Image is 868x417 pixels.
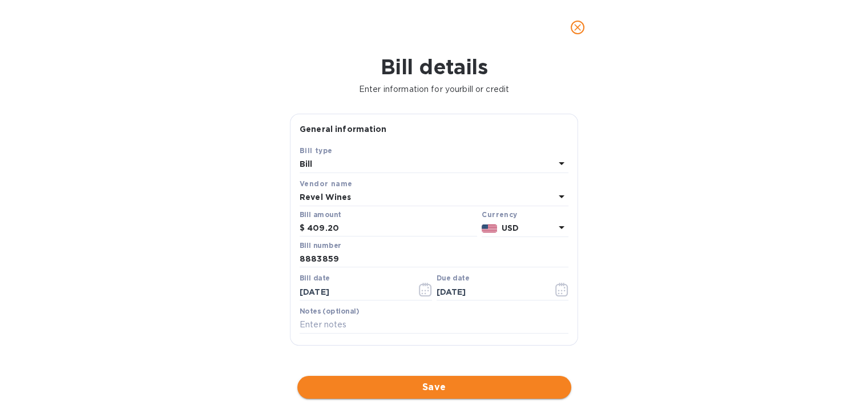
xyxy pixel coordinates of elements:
[482,224,497,232] img: USD
[437,275,469,282] label: Due date
[9,83,859,95] p: Enter information for your bill or credit
[300,220,307,237] div: $
[297,376,571,399] button: Save
[300,242,341,249] label: Bill number
[300,275,330,282] label: Bill date
[306,380,562,394] span: Save
[300,179,352,188] b: Vendor name
[564,14,591,41] button: close
[437,283,544,300] input: Due date
[300,251,568,268] input: Enter bill number
[300,193,351,202] b: Revel Wines
[300,283,407,300] input: Select date
[9,55,859,79] h1: Bill details
[300,125,387,134] b: General information
[502,223,519,232] b: USD
[300,146,333,155] b: Bill type
[300,159,313,169] b: Bill
[300,211,341,218] label: Bill amount
[307,220,477,237] input: $ Enter bill amount
[482,210,517,219] b: Currency
[300,316,568,334] input: Enter notes
[300,308,360,315] label: Notes (optional)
